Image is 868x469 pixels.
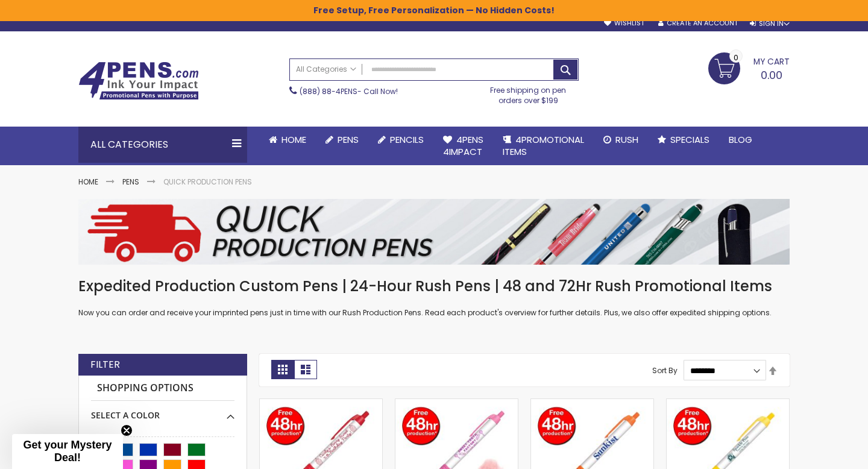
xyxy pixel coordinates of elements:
[300,86,357,96] a: (888) 88-4PENS
[316,127,368,153] a: Pens
[493,127,594,166] a: 4PROMOTIONALITEMS
[761,68,782,83] span: 0.00
[368,127,433,153] a: Pencils
[734,52,738,63] span: 0
[531,398,653,409] a: PenScents™ Scented Pens - Orange Scent, 48 Hr Production
[23,439,112,464] span: Get your Mystery Deal!
[78,308,790,318] p: Now you can order and receive your imprinted pens just in time with our Rush Production Pens. Rea...
[769,436,868,469] iframe: Google Customer Reviews
[296,65,356,74] span: All Categories
[708,52,790,83] a: 0.00 0
[478,81,579,105] div: Free shipping on pen orders over $199
[163,177,252,187] strong: Quick Production Pens
[259,127,316,153] a: Home
[91,401,234,421] div: Select A Color
[78,127,247,163] div: All Categories
[338,133,359,146] span: Pens
[260,398,382,409] a: PenScents™ Scented Pens - Strawberry Scent, 48-Hr Production
[121,424,133,436] button: Close teaser
[652,365,678,376] label: Sort By
[271,360,294,379] strong: Grid
[90,358,120,371] strong: Filter
[290,59,362,79] a: All Categories
[91,376,234,401] strong: Shopping Options
[750,19,790,28] div: Sign In
[729,133,752,146] span: Blog
[78,61,199,100] img: 4Pens Custom Pens and Promotional Products
[615,133,638,146] span: Rush
[78,177,98,187] a: Home
[658,19,738,28] a: Create an Account
[594,127,648,153] a: Rush
[443,133,483,158] span: 4Pens 4impact
[648,127,719,153] a: Specials
[122,177,139,187] a: Pens
[78,277,790,296] h1: Expedited Production Custom Pens | 24-Hour Rush Pens | 48 and 72Hr Rush Promotional Items
[719,127,762,153] a: Blog
[281,133,306,146] span: Home
[300,86,398,96] span: - Call Now!
[670,133,709,146] span: Specials
[503,133,584,158] span: 4PROMOTIONAL ITEMS
[390,133,424,146] span: Pencils
[667,398,789,409] a: PenScents™ Scented Pens - Lemon Scent, 48 HR Production
[395,398,518,409] a: PenScents™ Scented Pens - Cotton Candy Scent, 48 Hour Production
[78,199,790,264] img: Quick Production Pens
[604,19,644,28] a: Wishlist
[12,434,123,469] div: Get your Mystery Deal!Close teaser
[433,127,493,166] a: 4Pens4impact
